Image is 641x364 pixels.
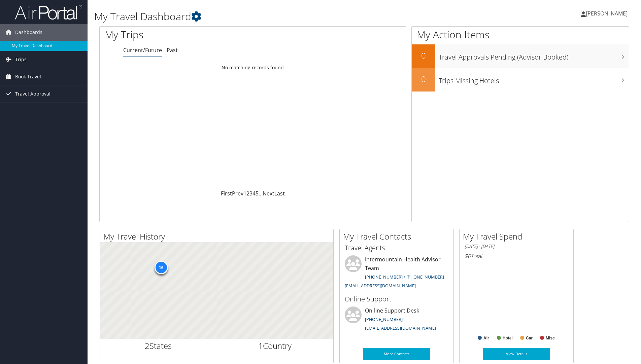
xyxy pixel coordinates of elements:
[274,190,285,197] a: Last
[412,73,435,85] h2: 0
[222,340,329,352] h2: Country
[463,231,573,242] h2: My Travel Spend
[465,243,568,250] h6: [DATE] - [DATE]
[249,190,252,197] a: 3
[259,190,263,197] span: …
[586,10,628,17] span: [PERSON_NAME]
[345,283,416,289] a: [EMAIL_ADDRESS][DOMAIN_NAME]
[252,190,256,197] a: 4
[15,4,82,20] img: airportal-logo.png
[221,190,232,197] a: First
[103,231,333,242] h2: My Travel History
[145,340,149,351] span: 2
[503,336,513,340] text: Hotel
[343,231,453,242] h2: My Travel Contacts
[363,348,430,360] a: More Contacts
[465,252,568,260] h6: Total
[100,62,406,74] td: No matching records found
[105,28,273,42] h1: My Trips
[465,252,471,260] span: $0
[263,190,274,197] a: Next
[526,336,533,340] text: Car
[412,28,629,42] h1: My Action Items
[256,190,259,197] a: 5
[365,274,444,280] a: [PHONE_NUMBER] / [PHONE_NUMBER]
[243,190,246,197] a: 1
[232,190,243,197] a: Prev
[412,50,435,61] h2: 0
[345,294,448,304] h3: Online Support
[105,340,212,352] h2: States
[581,3,634,24] a: [PERSON_NAME]
[341,306,452,334] li: On-line Support Desk
[345,243,448,253] h3: Travel Agents
[167,46,178,54] a: Past
[546,336,555,340] text: Misc
[439,73,629,85] h3: Trips Missing Hotels
[15,68,41,85] span: Book Travel
[154,261,168,274] div: 16
[15,85,50,102] span: Travel Approval
[439,49,629,62] h3: Travel Approvals Pending (Advisor Booked)
[412,68,629,92] a: 0Trips Missing Hotels
[15,24,42,41] span: Dashboards
[365,316,403,322] a: [PHONE_NUMBER]
[246,190,249,197] a: 2
[412,44,629,68] a: 0Travel Approvals Pending (Advisor Booked)
[94,9,454,24] h1: My Travel Dashboard
[483,336,489,340] text: Air
[341,255,452,291] li: Intermountain Health Advisor Team
[123,46,162,54] a: Current/Future
[365,325,436,331] a: [EMAIL_ADDRESS][DOMAIN_NAME]
[15,51,27,68] span: Trips
[258,340,263,351] span: 1
[483,348,550,360] a: View Details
